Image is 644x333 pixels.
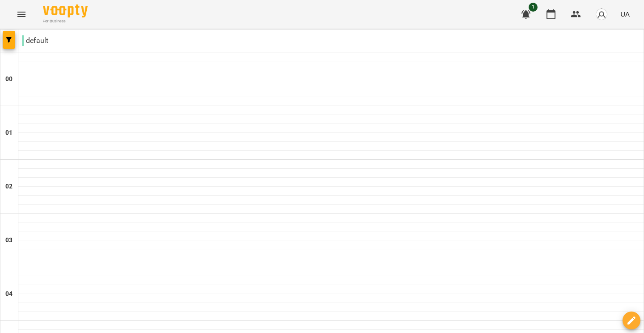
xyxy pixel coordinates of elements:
[5,74,13,84] h6: 00
[617,6,633,22] button: UA
[22,35,48,46] p: default
[11,4,32,25] button: Menu
[5,182,13,192] h6: 02
[5,128,13,138] h6: 01
[5,235,13,245] h6: 03
[529,3,538,12] span: 1
[595,8,608,21] img: avatar_s.png
[620,9,630,19] span: UA
[43,18,88,24] span: For Business
[5,289,13,299] h6: 04
[43,4,88,17] img: Voopty Logo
